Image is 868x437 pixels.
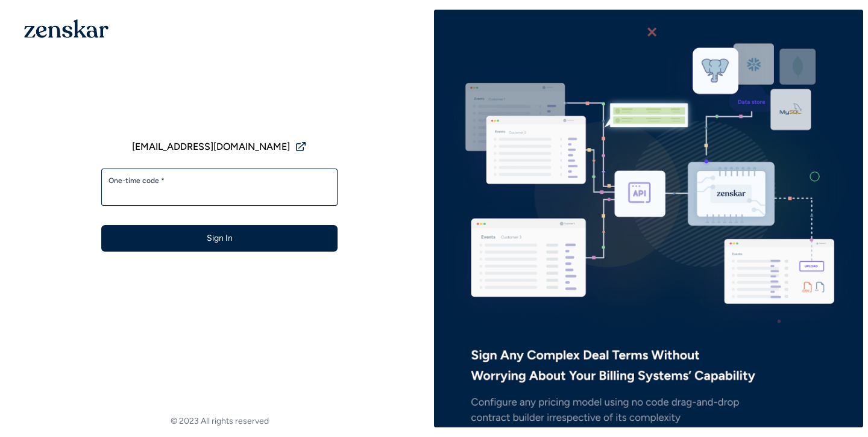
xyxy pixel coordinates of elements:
[132,140,290,154] span: [EMAIL_ADDRESS][DOMAIN_NAME]
[5,415,434,427] footer: © 2023 All rights reserved
[108,176,330,185] label: One-time code *
[101,225,338,252] button: Sign In
[24,19,108,38] img: 1OGAJ2xQqyY4LXKgY66KYq0eOWRCkrZdAb3gUhuVAqdWPZE9SRJmCz+oDMSn4zDLXe31Ii730ItAGKgCKgCCgCikA4Av8PJUP...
